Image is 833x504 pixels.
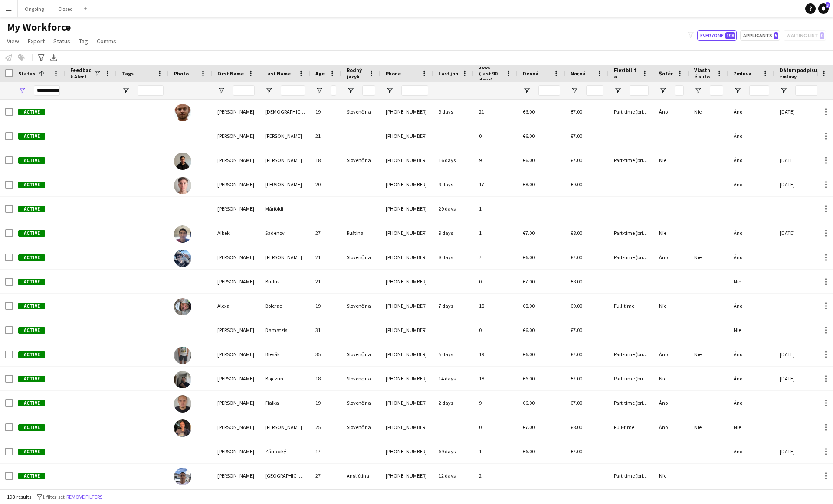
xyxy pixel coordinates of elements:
span: 5 [774,32,778,39]
span: Slovenčina [347,400,371,406]
div: 69 days [433,439,474,463]
div: [PERSON_NAME] [260,148,310,172]
input: Phone Filter Input [401,85,428,96]
a: Tag [75,36,92,47]
span: Šofér [659,70,673,77]
span: Full-time [614,302,634,309]
span: Vlastné auto [694,67,713,80]
span: Nie [694,351,702,358]
span: Áno [659,351,668,358]
span: Slovenčina [347,157,371,163]
div: 27 [310,464,341,488]
span: Active [18,351,45,358]
span: €8.00 [523,181,535,188]
span: Áno [734,181,742,188]
span: [DATE] [780,230,795,236]
span: €7.00 [523,278,535,285]
img: Andrej Michalčík [174,419,191,437]
span: Active [18,303,45,309]
div: 9 [474,391,518,415]
div: [PHONE_NUMBER] [380,245,433,269]
img: Adam Halaj [174,104,191,121]
div: 21 [474,100,518,124]
div: [PHONE_NUMBER] [380,100,433,124]
div: 21 [310,124,341,148]
div: [PHONE_NUMBER] [380,464,433,488]
img: Aibek Sadenov [174,225,191,243]
span: Áno [734,375,742,382]
span: Active [18,157,45,164]
span: Angličtina [347,472,369,479]
span: [DATE] [780,448,795,455]
div: Márföldi [260,197,310,221]
div: 18 [310,367,341,390]
div: 19 [310,100,341,124]
div: 19 [474,342,518,366]
input: Age Filter Input [331,85,336,96]
span: Nie [694,254,702,260]
span: Active [18,473,45,479]
img: Adam Piróg [174,177,191,194]
div: Fialka [260,391,310,415]
span: €7.00 [571,375,582,382]
div: 9 days [433,100,474,124]
button: Open Filter Menu [315,87,323,94]
span: €7.00 [523,424,535,430]
span: Jobs (last 90 days) [479,64,502,83]
span: Part-time (brigáda) [614,157,656,163]
span: Part-time (brigáda) [614,254,656,260]
span: €8.00 [523,302,535,309]
button: Applicants5 [740,30,780,41]
div: [PERSON_NAME] [212,391,260,415]
span: €7.00 [571,327,582,333]
button: Open Filter Menu [217,87,225,94]
span: €6.00 [523,400,535,406]
div: 12 days [433,464,474,488]
span: Ruština [347,230,364,236]
div: [PERSON_NAME] [212,148,260,172]
span: Flexibilita [614,67,638,80]
span: Áno [734,302,742,309]
div: Blesák [260,342,310,366]
span: Rodný jazyk [347,67,365,80]
span: €8.00 [571,278,582,285]
button: Open Filter Menu [780,87,787,94]
span: Nie [694,108,702,115]
div: [DEMOGRAPHIC_DATA] [260,100,310,124]
div: [PHONE_NUMBER] [380,148,433,172]
span: Nie [659,302,666,309]
div: 9 [474,148,518,172]
button: Open Filter Menu [614,87,622,94]
div: Zámocký [260,439,310,463]
div: Damatzis [260,318,310,342]
span: Denná [523,70,538,77]
div: 19 [310,294,341,318]
span: Part-time (brigáda) [614,230,656,236]
div: 7 [474,245,518,269]
input: Flexibilita Filter Input [630,85,649,96]
div: 21 [310,245,341,269]
div: 19 [310,391,341,415]
span: Active [18,400,45,406]
div: [PERSON_NAME] [212,124,260,148]
div: 35 [310,342,341,366]
div: Budus [260,270,310,293]
img: Adam Ondrášek [174,153,191,170]
div: 18 [310,148,341,172]
input: Nočná Filter Input [586,85,603,96]
div: Bolerac [260,294,310,318]
span: €7.00 [571,400,582,406]
div: 20 [310,172,341,196]
div: 1 [474,439,518,463]
span: €7.00 [571,448,582,455]
span: [DATE] [780,351,795,358]
div: 9 days [433,172,474,196]
span: €9.00 [571,302,582,309]
div: 7 days [433,294,474,318]
input: Last Name Filter Input [281,85,305,96]
a: Status [50,36,74,47]
a: Export [24,36,48,47]
span: €6.00 [523,133,535,139]
div: 0 [474,415,518,439]
span: Nie [734,327,741,333]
